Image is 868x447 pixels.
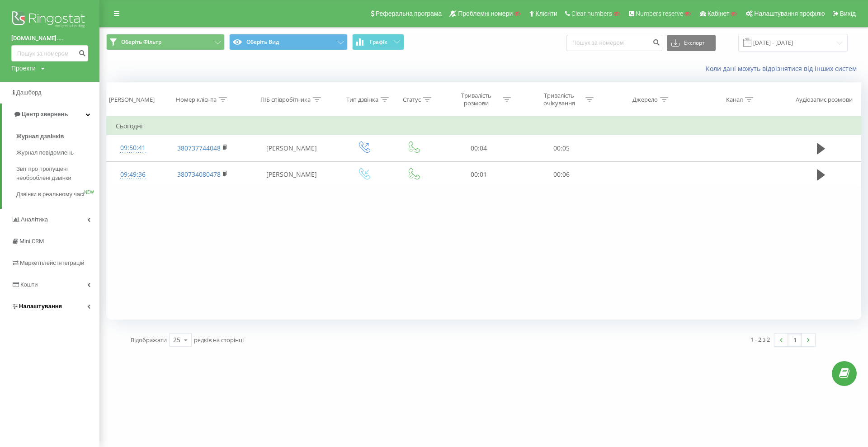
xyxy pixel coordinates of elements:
div: Канал [726,96,743,104]
td: Сьогодні [107,117,861,135]
div: Номер клієнта [176,96,217,104]
div: 25 [173,335,180,344]
span: Маркетплейс інтеграцій [20,259,85,266]
button: Оберіть Вид [229,34,348,50]
span: Кошти [20,281,38,288]
div: 09:49:36 [116,166,151,184]
a: Дзвінки в реальному часіNEW [16,186,99,202]
td: 00:06 [520,161,603,188]
td: 00:04 [437,135,520,161]
div: 1 - 2 з 2 [750,335,770,344]
span: Відображати [131,336,167,344]
span: Numbers reserve [636,10,683,17]
div: 09:50:41 [116,139,151,157]
span: Центр звернень [22,111,68,118]
span: Реферальна програма [376,10,442,17]
div: Статус [403,96,421,104]
img: Ringostat logo [11,9,88,32]
div: ПІБ співробітника [260,96,311,104]
span: Дзвінки в реальному часі [16,190,84,199]
span: Кабінет [708,10,730,17]
div: Тривалість розмови [452,92,500,107]
span: Налаштування [19,303,62,310]
button: Оберіть Фільтр [106,34,225,50]
div: Проекти [11,64,36,73]
span: рядків на сторінці [194,336,244,344]
td: [PERSON_NAME] [245,135,338,161]
div: Тип дзвінка [346,96,378,104]
a: Журнал повідомлень [16,145,99,161]
span: Вихід [840,10,856,17]
span: Клієнти [535,10,557,17]
div: [PERSON_NAME] [109,96,155,104]
div: Джерело [632,96,658,104]
span: Звіт про пропущені необроблені дзвінки [16,165,95,183]
span: Налаштування профілю [754,10,825,17]
a: Коли дані можуть відрізнятися вiд інших систем [706,64,861,73]
span: Журнал повідомлень [16,148,74,157]
span: Журнал дзвінків [16,132,64,141]
button: Графік [352,34,404,50]
a: 380734080478 [177,170,221,179]
td: 00:05 [520,135,603,161]
div: Аудіозапис розмови [796,96,853,104]
a: Звіт про пропущені необроблені дзвінки [16,161,99,186]
a: 380737744048 [177,144,221,152]
a: Журнал дзвінків [16,128,99,145]
a: 1 [788,334,802,346]
span: Clear numbers [571,10,612,17]
span: Дашборд [16,89,42,96]
span: Аналiтика [21,216,48,223]
span: Проблемні номери [458,10,513,17]
input: Пошук за номером [11,45,88,61]
span: Оберіть Фільтр [121,38,161,46]
a: [DOMAIN_NAME].... [11,34,88,43]
td: [PERSON_NAME] [245,161,338,188]
td: 00:01 [437,161,520,188]
button: Експорт [667,35,716,51]
input: Пошук за номером [566,35,662,51]
a: Центр звернень [2,104,99,125]
span: Графік [370,39,387,45]
div: Тривалість очікування [535,92,583,107]
span: Mini CRM [19,238,44,245]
